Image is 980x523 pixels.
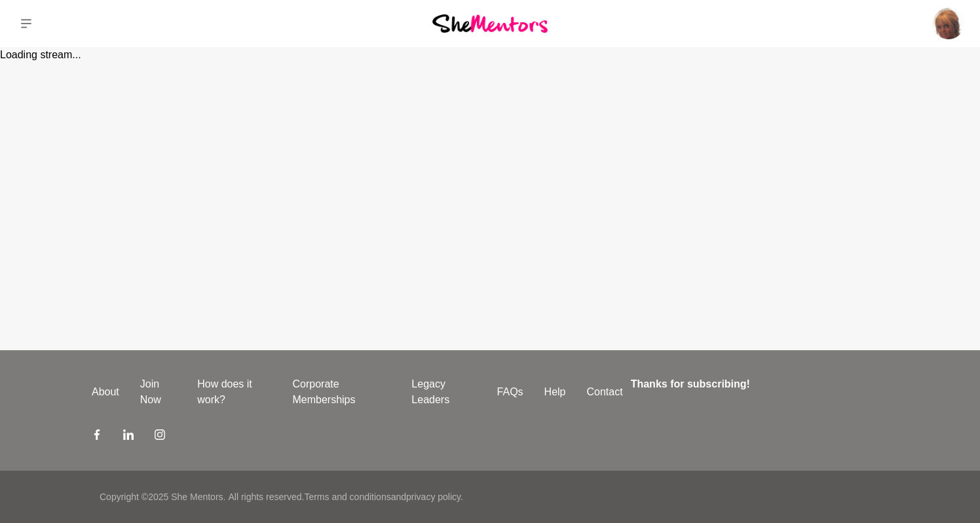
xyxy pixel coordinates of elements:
a: Contact [576,384,633,400]
a: Help [534,384,576,400]
img: Kirsten Iosefo [933,8,964,39]
p: All rights reserved. and . [228,490,462,504]
a: Legacy Leaders [401,376,486,408]
a: Corporate Memberships [282,376,401,408]
h4: Thanks for subscribing! [631,376,880,392]
a: Terms and conditions [304,492,390,502]
a: About [81,384,130,400]
a: privacy policy [406,492,461,502]
a: Join Now [130,376,187,408]
img: She Mentors Logo [432,14,548,32]
a: FAQs [487,384,534,400]
a: LinkedIn [123,429,134,444]
a: Facebook [92,429,102,444]
a: Instagram [155,429,165,444]
p: Copyright © 2025 She Mentors . [100,490,225,504]
a: How does it work? [187,376,282,408]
